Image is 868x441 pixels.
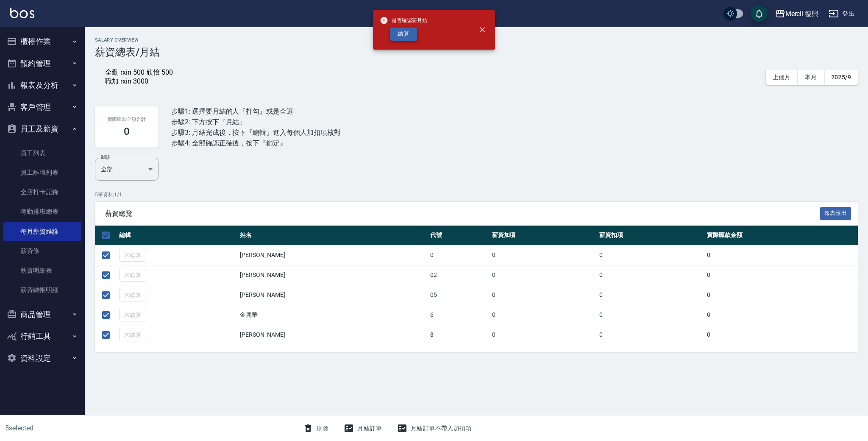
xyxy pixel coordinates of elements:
[3,118,81,140] button: 員工及薪資
[766,70,798,85] button: 上個月
[597,325,705,345] td: 0
[238,265,428,285] td: [PERSON_NAME]
[705,265,858,285] td: 0
[380,16,427,25] span: 是否確認要月結
[3,74,81,96] button: 報表及分析
[238,325,428,345] td: [PERSON_NAME]
[3,222,81,241] a: 每月薪資維護
[300,421,332,436] button: 刪除
[490,305,598,325] td: 0
[3,347,81,369] button: 資料設定
[101,154,110,160] label: 狀態
[428,245,490,265] td: 0
[490,265,598,285] td: 0
[10,8,34,18] img: Logo
[428,305,490,325] td: 6
[3,280,81,300] a: 薪資轉帳明細
[95,37,858,43] h2: Salary Overview
[95,191,858,198] p: 5 筆資料, 1 / 1
[490,325,598,345] td: 0
[490,245,598,265] td: 0
[597,305,705,325] td: 0
[3,163,81,182] a: 員工離職列表
[3,261,81,280] a: 薪資明細表
[428,265,490,285] td: 02
[751,5,768,22] button: save
[820,207,851,220] button: 報表匯出
[171,138,341,148] div: 步驟4: 全部確認正確後，按下『鎖定』
[798,70,824,85] button: 本月
[171,117,341,127] div: 步驟2: 下方按下『月結』
[3,96,81,118] button: 客戶管理
[95,158,159,181] div: 全部
[105,117,148,122] h2: 實際匯款金額合計
[490,226,598,246] th: 薪資加項
[705,325,858,345] td: 0
[3,241,81,261] a: 薪資條
[428,226,490,246] th: 代號
[824,70,858,85] button: 2025/9
[238,285,428,305] td: [PERSON_NAME]
[3,143,81,163] a: 員工列表
[705,305,858,325] td: 0
[171,127,341,138] div: 步驟3: 月結完成後，按下『編輯』進入每個人加扣項核對
[105,209,820,218] span: 薪資總覽
[772,5,822,22] button: Mercii 復興
[597,285,705,305] td: 0
[820,209,851,217] a: 報表匯出
[490,285,598,305] td: 0
[473,20,492,39] button: close
[238,226,428,246] th: 姓名
[785,8,819,19] div: Mercii 復興
[3,31,81,53] button: 櫃檯作業
[428,285,490,305] td: 05
[3,325,81,347] button: 行銷工具
[238,305,428,325] td: 金麗華
[705,226,858,246] th: 實際匯款金額
[238,245,428,265] td: [PERSON_NAME]
[124,126,130,137] h3: 0
[117,226,238,246] th: 編輯
[3,304,81,326] button: 商品管理
[3,53,81,75] button: 預約管理
[597,226,705,246] th: 薪資扣項
[3,182,81,202] a: 全店打卡記錄
[390,28,417,41] button: 結算
[825,6,858,22] button: 登出
[597,245,705,265] td: 0
[705,285,858,305] td: 0
[3,202,81,221] a: 考勤排班總表
[705,245,858,265] td: 0
[597,265,705,285] td: 0
[171,106,341,117] div: 步驟1: 選擇要月結的人『打勾』或是全選
[105,68,190,86] div: 全勤 rxin 500 欣怡 500 職加 rxin 3000
[95,46,858,58] h3: 薪資總表/月結
[5,423,291,433] h6: 5 selected
[428,325,490,345] td: 8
